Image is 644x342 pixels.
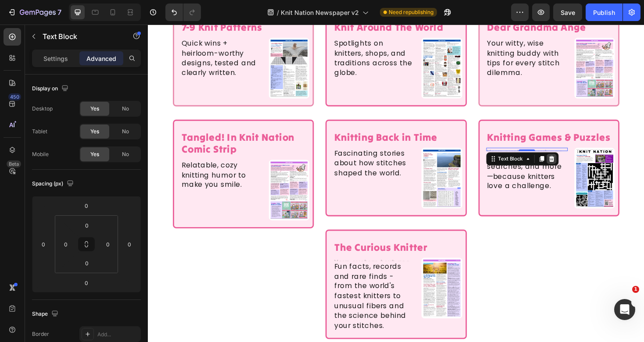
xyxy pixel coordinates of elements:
[57,7,61,18] p: 7
[78,276,95,289] input: 0
[97,331,139,338] div: Add...
[78,219,96,232] input: 0px
[32,150,49,158] div: Mobile
[59,238,72,251] input: 0px
[37,238,50,251] input: 0
[290,247,333,312] img: [object Object]
[128,14,171,78] img: [object Object]
[32,105,53,113] div: Desktop
[197,114,332,126] p: Knitting Back in Time
[43,54,68,63] p: Settings
[452,14,495,78] img: [object Object]
[78,256,96,270] input: 0px
[90,105,99,113] span: Yes
[4,4,65,21] button: 7
[360,135,444,177] p: Crosswords, word searches, and more—because knitters love a challenge.
[36,144,120,175] p: Relatable, cozy knitting humor to make you smile.
[197,230,332,243] p: The Curious Knitter
[32,128,47,135] div: Tablet
[553,4,582,21] button: Save
[614,299,635,320] iframe: Intercom live chat
[277,8,279,17] span: /
[123,238,136,251] input: 0
[122,128,129,135] span: No
[90,150,99,158] span: Yes
[165,4,201,21] div: Undo/Redo
[32,178,75,190] div: Spacing (px)
[7,160,21,167] div: Beta
[389,8,433,16] span: Need republishing
[36,15,120,57] p: Quick wins + heirloom-worthy designs, tested and clearly written.
[32,330,49,338] div: Border
[148,25,644,342] iframe: Design area
[101,238,114,251] input: 0px
[122,150,129,158] span: No
[370,139,400,146] div: Text Block
[586,4,623,21] button: Publish
[36,114,170,139] p: Tangled! In Knit Nation Comic Strip
[197,132,282,163] p: Fascinating stories about how stitches shaped the world.
[32,83,70,95] div: Display on
[290,14,333,78] img: [object Object]
[197,15,282,57] p: Spotlights on knitters, shops, and traditions across the globe.
[122,105,129,113] span: No
[32,308,60,320] div: Shape
[78,199,95,212] input: 0
[360,15,444,57] p: Your witty, wise knitting buddy with tips for every stitch dilemma.
[43,31,117,42] p: Text Block
[8,93,21,100] div: 450
[632,286,639,293] span: 1
[452,131,495,195] img: [object Object]
[281,8,359,17] span: Knit Nation Newspaper v2
[593,8,615,17] div: Publish
[86,54,116,63] p: Advanced
[561,9,575,16] span: Save
[290,131,333,195] img: gempages_469073928304723166-c9e5ae4f-b29e-47f9-b49f-0b8e7142c5f0.png
[90,128,99,135] span: Yes
[128,143,171,208] img: [object Object]
[360,114,494,126] p: Knitting Games & Puzzles
[197,252,282,325] p: Fun facts, records and rare finds - from the world's fastest knitters to unusual fibers and the s...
